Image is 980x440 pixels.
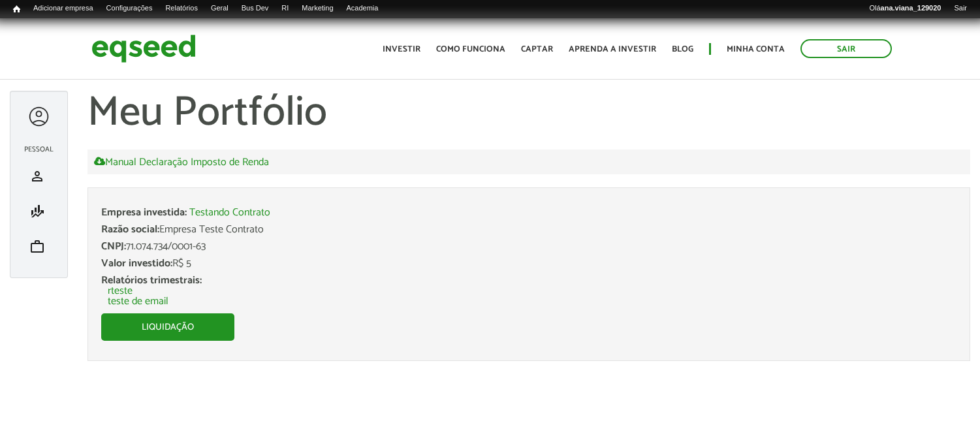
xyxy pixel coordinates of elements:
[20,204,57,219] a: finance_mode
[295,3,340,14] a: Marketing
[108,296,168,307] a: teste de email
[87,91,970,136] h1: Meu Portfólio
[727,45,785,54] a: Minha conta
[101,225,956,235] div: Empresa Teste Contrato
[800,39,892,58] a: Sair
[29,204,45,219] span: finance_mode
[17,194,61,229] li: Minha simulação
[91,31,196,66] img: EqSeed
[275,3,295,14] a: RI
[383,45,420,54] a: Investir
[189,208,270,218] a: Testando Contrato
[7,3,27,16] a: Início
[29,239,45,255] span: work
[20,168,57,184] a: person
[204,3,235,14] a: Geral
[235,3,276,14] a: Bus Dev
[17,146,61,153] h2: Pessoal
[436,45,505,54] a: Como funciona
[29,168,45,184] span: person
[569,45,656,54] a: Aprenda a investir
[17,159,61,194] li: Meu perfil
[101,238,126,255] span: CNPJ:
[101,272,202,289] span: Relatórios trimestrais:
[159,3,204,14] a: Relatórios
[94,156,269,168] a: Manual Declaração Imposto de Renda
[881,4,941,12] strong: ana.viana_129020
[521,45,553,54] a: Captar
[101,242,956,252] div: 71.074.734/0001-63
[13,5,20,14] span: Início
[27,3,100,14] a: Adicionar empresa
[672,45,693,54] a: Blog
[101,259,956,269] div: R$ 5
[947,3,973,14] a: Sair
[101,255,172,272] span: Valor investido:
[101,313,234,341] a: Liquidação
[100,3,159,14] a: Configurações
[340,3,385,14] a: Academia
[27,104,51,129] a: Expandir menu
[17,229,61,264] li: Meu portfólio
[863,3,948,14] a: Oláana.viana_129020
[101,204,187,221] span: Empresa investida:
[20,239,57,255] a: work
[108,286,133,296] a: rteste
[101,221,159,238] span: Razão social:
